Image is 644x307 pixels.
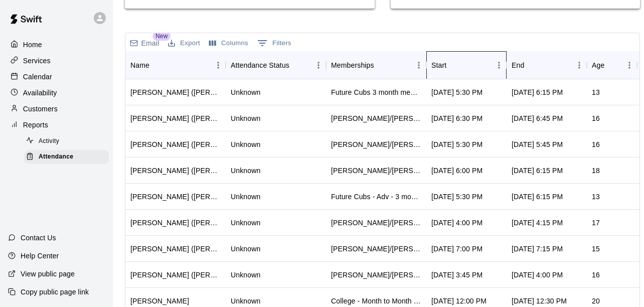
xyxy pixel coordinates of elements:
[166,36,203,51] button: Export
[23,40,42,50] p: Home
[431,87,482,97] div: Sep 9, 2025, 5:30 PM
[226,51,326,79] div: Attendance Status
[331,113,421,123] div: Todd/Brad - Month to Month Membership - 2x per week
[24,149,113,165] a: Attendance
[331,296,421,306] div: College - Month to Month Membership
[8,37,105,52] a: Home
[130,296,189,306] div: Aiden Cody
[130,113,221,123] div: Victor Prignano (Karen Prignano)
[23,72,52,82] p: Calendar
[231,113,260,123] div: Unknown
[592,87,600,97] div: 13
[592,244,600,254] div: 15
[255,35,294,51] button: Show filters
[39,152,73,162] span: Attendance
[331,51,374,79] div: Memberships
[130,139,221,149] div: Daniel Lipsky (Sean Lipsky)
[492,58,507,73] button: Menu
[592,113,600,123] div: 16
[8,117,105,132] a: Reports
[331,270,421,280] div: Tom/Mike - Drop In
[23,104,58,114] p: Customers
[23,120,48,130] p: Reports
[207,36,251,51] button: Select columns
[149,58,164,72] button: Sort
[231,51,289,79] div: Attendance Status
[130,218,221,228] div: Anthony Caruso (Ralph Caruso)
[130,244,221,254] div: James Gaven (Jim Gaven)
[152,32,171,41] span: New
[622,58,637,73] button: Menu
[326,51,426,79] div: Memberships
[231,296,260,306] div: Unknown
[231,192,260,202] div: Unknown
[24,150,109,164] div: Attendance
[431,113,482,123] div: Sep 9, 2025, 6:30 PM
[331,166,421,176] div: Todd/Brad - Month to Month Membership - 2x per week
[604,58,618,72] button: Sort
[431,296,487,306] div: Sep 9, 2025, 12:00 PM
[431,244,482,254] div: Sep 9, 2025, 7:00 PM
[592,139,600,149] div: 16
[125,51,226,79] div: Name
[311,58,326,73] button: Menu
[512,113,563,123] div: Sep 9, 2025, 6:45 PM
[592,218,600,228] div: 17
[592,270,600,280] div: 16
[512,139,563,149] div: Sep 9, 2025, 5:45 PM
[130,87,221,97] div: Bryce Homeyer (Melissa Phillips)
[431,218,482,228] div: Sep 9, 2025, 4:00 PM
[512,51,524,79] div: End
[21,233,56,243] p: Contact Us
[431,51,446,79] div: Start
[231,87,260,97] div: Unknown
[231,218,260,228] div: Unknown
[331,218,421,228] div: Tom/Mike - 6 Month Unlimited Membership , Todd/Brad - 6 Month Membership - 2x per week
[587,51,637,79] div: Age
[331,244,421,254] div: Tom/Mike - Month to Month Membership - 2x per week, Todd/Brad - Month to Month Membership - 2x pe...
[23,88,57,98] p: Availability
[592,51,604,79] div: Age
[130,51,149,79] div: Name
[512,87,563,97] div: Sep 9, 2025, 6:15 PM
[524,58,538,72] button: Sort
[592,296,600,306] div: 20
[512,244,563,254] div: Sep 9, 2025, 7:15 PM
[512,296,567,306] div: Sep 9, 2025, 12:30 PM
[8,53,105,68] a: Services
[21,287,89,297] p: Copy public page link
[426,51,507,79] div: Start
[512,166,563,176] div: Sep 9, 2025, 6:15 PM
[374,58,388,72] button: Sort
[512,192,563,202] div: Sep 9, 2025, 6:15 PM
[211,58,226,73] button: Menu
[331,87,421,97] div: Future Cubs 3 month membership - Ages 13+, Future Cubs - Adv - 3 month membership
[289,58,303,72] button: Sort
[141,38,159,48] p: Email
[130,192,221,202] div: Yannis Aspromatis (Dina Aspromatis)
[21,251,59,261] p: Help Center
[431,139,482,149] div: Sep 9, 2025, 5:30 PM
[411,58,426,73] button: Menu
[231,270,260,280] div: Unknown
[8,101,105,116] a: Customers
[8,85,105,100] a: Availability
[331,192,421,202] div: Future Cubs - Adv - 3 month membership , Future Cubs 3 month membership - Ages 13+
[127,36,162,50] button: Email
[331,139,421,149] div: Tom/Mike - 6 Month Unlimited Membership
[512,270,563,280] div: Sep 9, 2025, 4:00 PM
[23,56,51,66] p: Services
[512,218,563,228] div: Sep 9, 2025, 4:15 PM
[24,134,109,148] div: Activity
[24,133,113,149] a: Activity
[130,166,221,176] div: Sean FIalcowitz (John fialcowitz)
[8,69,105,84] a: Calendar
[446,58,460,72] button: Sort
[431,192,482,202] div: Sep 9, 2025, 5:30 PM
[130,270,221,280] div: Owen Ehrenkranz (Owen Ehrenkranz)
[231,166,260,176] div: Unknown
[431,166,482,176] div: Sep 9, 2025, 6:00 PM
[231,139,260,149] div: Unknown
